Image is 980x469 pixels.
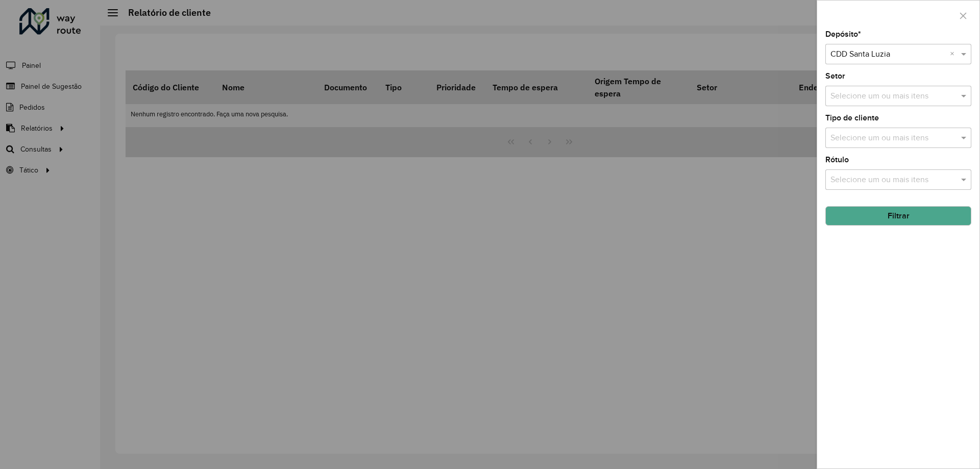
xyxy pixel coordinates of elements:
[825,28,861,40] label: Depósito
[825,206,971,226] button: Filtrar
[825,112,879,124] label: Tipo de cliente
[825,70,845,82] label: Setor
[950,48,959,60] span: Clear all
[825,154,849,166] label: Rótulo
